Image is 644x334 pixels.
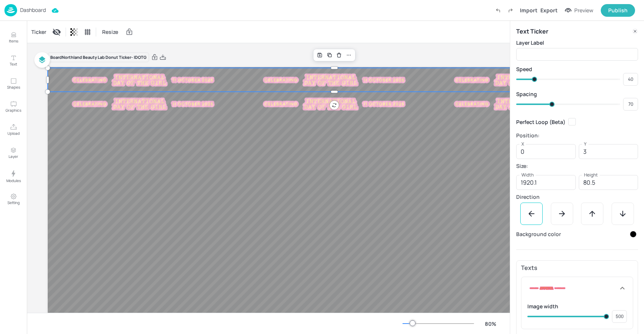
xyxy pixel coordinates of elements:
[20,7,46,13] p: Dashboard
[608,6,628,15] div: Publish
[527,302,627,310] div: Image width
[334,50,344,60] div: Delete
[260,96,409,112] img: img
[69,72,218,88] img: img
[482,320,499,328] div: 80 %
[584,172,598,178] label: Height
[521,172,534,178] label: Width
[101,28,120,36] span: Resize
[521,265,633,270] p: Texts
[315,50,325,60] div: Save Layout
[561,5,598,16] button: Preview
[520,6,537,14] div: Import
[529,281,566,295] img: 2025-08-26-1756169368713j1klm3c9xx.png
[451,96,600,112] img: img
[30,26,48,38] div: Ticker
[521,141,524,147] label: X
[516,133,638,138] p: Position:
[451,72,600,88] img: img
[516,27,638,36] div: Text Ticker
[516,232,561,237] p: Background color
[516,65,638,73] div: Speed
[574,6,593,15] div: Preview
[325,50,334,60] div: Duplicate
[69,96,218,112] img: img
[516,39,638,47] div: Layer Label
[4,4,17,16] img: logo-86c26b7e.jpg
[540,6,558,14] div: Export
[516,90,638,98] div: Spacing
[51,26,63,38] div: Display condition
[516,163,638,169] p: Size:
[48,53,149,63] div: Board Northland Beauty Lab Donut Ticker- IDOTG
[601,4,635,17] button: Publish
[492,4,504,17] label: Undo (Ctrl + Z)
[516,115,638,128] div: Perfect Loop (Beta)
[584,141,587,147] label: Y
[516,194,638,200] p: Direction
[260,72,409,88] img: img
[504,4,517,17] label: Redo (Ctrl + Y)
